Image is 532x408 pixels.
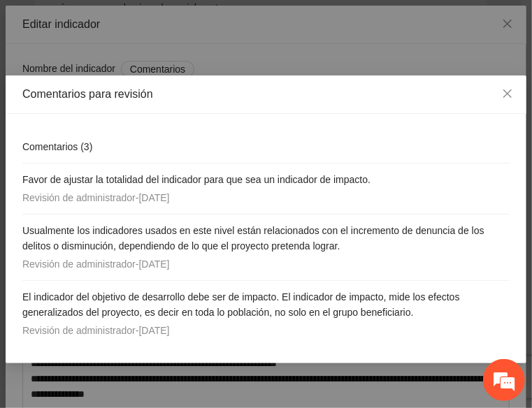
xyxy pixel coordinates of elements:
span: Favor de ajustar la totalidad del indicador para que sea un indicador de impacto. [22,174,371,185]
span: Revisión de administrador - [DATE] [22,192,170,203]
div: Chatear ahora [76,312,199,338]
span: Comentarios ( 3 ) [22,141,92,152]
button: Close [489,75,526,113]
span: El indicador del objetivo de desarrollo debe ser de impacto. El indicador de impacto, mide los ef... [22,291,460,318]
div: Conversaciones [73,72,235,89]
div: Minimizar ventana de chat en vivo [229,7,263,41]
span: Revisión de administrador - [DATE] [22,258,170,270]
span: Revisión de administrador - [DATE] [22,325,170,336]
span: No hay ninguna conversación en curso [35,149,238,291]
span: close [502,88,513,99]
span: Usualmente los indicadores usados en este nivel están relacionados con el incremento de denuncia ... [22,225,484,252]
div: Comentarios para revisión [22,87,510,102]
